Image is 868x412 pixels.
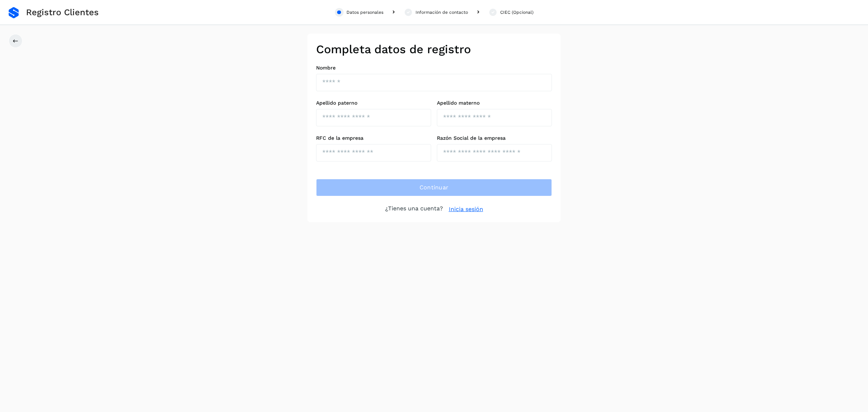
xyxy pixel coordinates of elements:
div: Información de contacto [416,9,468,16]
span: Registro Clientes [26,7,99,18]
span: Continuar [420,184,449,192]
div: CIEC (Opcional) [500,9,533,16]
label: Nombre [316,65,552,71]
div: Datos personales [346,9,383,16]
label: Apellido paterno [316,100,431,106]
p: ¿Tienes una cuenta? [385,205,443,214]
a: Inicia sesión [449,205,483,214]
label: RFC de la empresa [316,135,431,141]
label: Apellido materno [437,100,552,106]
button: Continuar [316,179,552,196]
h2: Completa datos de registro [316,42,552,56]
label: Razón Social de la empresa [437,135,552,141]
